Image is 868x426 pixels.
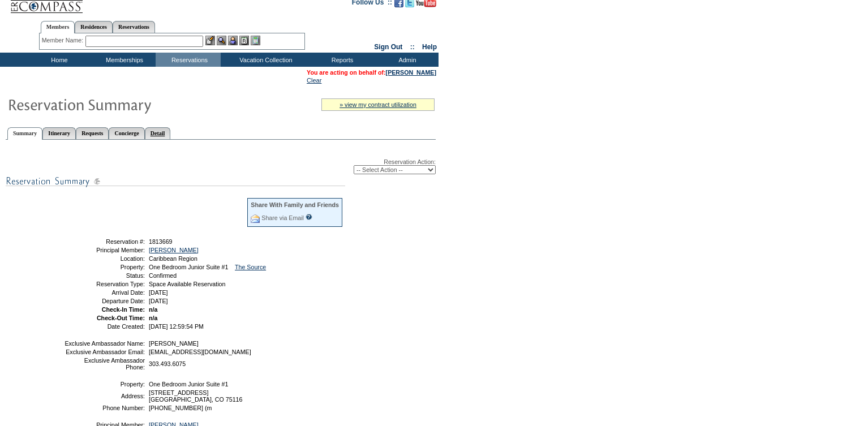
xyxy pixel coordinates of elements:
img: Reservaton Summary [7,93,234,115]
span: [DATE] 12:59:54 PM [149,323,204,330]
div: Member Name: [42,36,85,45]
strong: Check-In Time: [102,306,145,313]
a: Subscribe to our YouTube Channel [416,2,436,8]
td: Departure Date: [64,298,145,304]
span: :: [410,43,415,51]
a: Concierge [109,127,144,139]
span: Space Available Reservation [149,281,225,287]
a: » view my contract utilization [340,101,416,108]
td: Date Created: [64,323,145,330]
a: Residences [75,21,113,33]
span: 303.493.6075 [149,360,186,367]
td: Location: [64,255,145,262]
img: subTtlResSummary.gif [6,174,345,188]
img: View [217,36,226,45]
a: [PERSON_NAME] [386,69,436,76]
img: b_edit.gif [205,36,215,45]
td: Property: [64,264,145,270]
td: Status: [64,272,145,279]
a: Itinerary [42,127,76,139]
span: One Bedroom Junior Suite #1 [149,381,228,388]
td: Reservations [156,53,221,67]
td: Reservation Type: [64,281,145,287]
span: n/a [149,306,157,313]
span: Caribbean Region [149,255,197,262]
td: Exclusive Ambassador Phone: [64,357,145,371]
a: Reservations [113,21,155,33]
a: Members [41,21,75,33]
a: Become our fan on Facebook [394,2,403,8]
span: n/a [149,315,157,321]
span: [PHONE_NUMBER] (m [149,405,212,411]
img: b_calculator.gif [251,36,260,45]
img: Impersonate [228,36,238,45]
a: [PERSON_NAME] [149,247,199,253]
a: Detail [145,127,171,139]
span: [EMAIL_ADDRESS][DOMAIN_NAME] [149,348,251,355]
td: Admin [373,53,439,67]
div: Share With Family and Friends [251,201,339,208]
td: Reports [308,53,373,67]
a: Help [422,43,437,51]
td: Exclusive Ambassador Name: [64,340,145,347]
td: Arrival Date: [64,289,145,296]
td: Phone Number: [64,405,145,411]
a: Summary [7,127,42,140]
span: [DATE] [149,289,168,296]
td: Vacation Collection [221,53,308,67]
td: Exclusive Ambassador Email: [64,348,145,355]
td: Address: [64,389,145,403]
span: One Bedroom Junior Suite #1 [149,264,228,270]
td: Reservation #: [64,238,145,245]
a: Follow us on Twitter [405,2,414,8]
span: [STREET_ADDRESS] [GEOGRAPHIC_DATA], CO 75116 [149,389,242,403]
strong: Check-Out Time: [97,315,145,321]
input: What is this? [306,214,312,220]
span: Confirmed [149,272,177,279]
span: 1813669 [149,238,173,245]
a: Sign Out [374,43,402,51]
span: [PERSON_NAME] [149,340,199,347]
span: [DATE] [149,298,168,304]
td: Principal Member: [64,247,145,253]
td: Property: [64,381,145,388]
td: Home [25,53,91,67]
td: Memberships [91,53,156,67]
a: Clear [307,77,321,84]
a: Requests [76,127,109,139]
div: Reservation Action: [6,158,436,174]
a: The Source [235,264,266,270]
span: You are acting on behalf of: [307,69,436,76]
img: Reservations [239,36,249,45]
a: Share via Email [261,214,304,221]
